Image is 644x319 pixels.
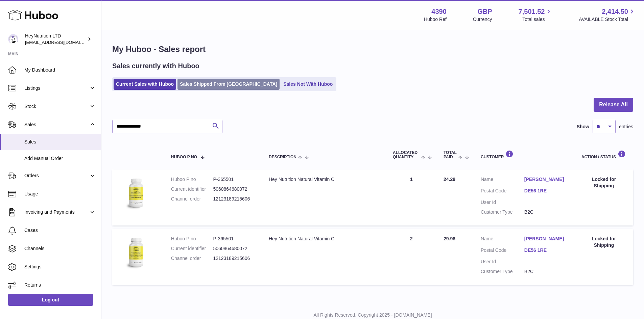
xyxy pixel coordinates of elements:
span: AVAILABLE Stock Total [579,16,636,23]
span: Description [269,155,296,159]
span: Stock [24,103,89,110]
dd: 5060864680072 [213,186,255,192]
span: [EMAIL_ADDRESS][DOMAIN_NAME] [25,39,99,45]
span: My Dashboard [24,67,96,73]
strong: 4390 [431,7,447,16]
div: Action / Status [581,150,626,159]
td: 1 [386,169,437,225]
button: Release All [594,98,633,112]
div: Locked for Shipping [581,236,626,248]
a: Current Sales with Huboo [114,79,176,90]
span: Add Manual Order [24,155,96,162]
span: Orders [24,172,89,179]
div: Currency [473,16,492,23]
div: Huboo Ref [424,16,447,23]
div: Locked for Shipping [581,176,626,189]
span: Huboo P no [171,155,197,159]
a: 2,414.50 AVAILABLE Stock Total [579,7,636,23]
dd: B2C [524,209,568,215]
a: Log out [8,294,93,306]
span: Cases [24,227,96,234]
dd: 5060864680072 [213,245,255,252]
span: Channels [24,245,96,252]
dt: Postal Code [481,247,524,255]
dt: Huboo P no [171,176,213,183]
dd: P-365501 [213,236,255,242]
img: 43901725566864.jpeg [119,236,153,269]
div: Hey Nutrition Natural Vitamin C [269,236,379,242]
span: Listings [24,85,89,91]
dd: 12123189215606 [213,196,255,202]
strong: GBP [477,7,492,16]
td: 2 [386,229,437,285]
dt: Customer Type [481,209,524,215]
div: Hey Nutrition Natural Vitamin C [269,176,379,183]
span: Total sales [522,16,552,23]
span: 2,414.50 [602,7,628,16]
div: HeyNutrition LTD [25,33,86,46]
a: 7,501.52 Total sales [519,7,553,23]
span: 29.98 [444,236,455,241]
span: ALLOCATED Quantity [393,151,420,159]
a: Sales Shipped From [GEOGRAPHIC_DATA] [177,79,280,90]
a: Sales Not With Huboo [281,79,335,90]
dt: User Id [481,259,524,265]
span: Sales [24,139,96,145]
dt: Current identifier [171,186,213,192]
span: Total paid [444,151,457,159]
h1: My Huboo - Sales report [112,44,633,55]
span: Sales [24,122,89,128]
dt: Channel order [171,255,213,262]
dt: Customer Type [481,268,524,275]
dd: 12123189215606 [213,255,255,262]
img: info@heynutrition.com [8,34,18,44]
dt: Channel order [171,196,213,202]
span: 7,501.52 [519,7,545,16]
span: 24.29 [444,177,455,182]
dt: Postal Code [481,188,524,196]
span: Usage [24,191,96,197]
span: entries [619,124,633,130]
dt: Huboo P no [171,236,213,242]
h2: Sales currently with Huboo [112,61,199,71]
a: DE56 1RE [524,247,568,254]
p: All Rights Reserved. Copyright 2025 - [DOMAIN_NAME] [107,312,639,318]
dd: P-365501 [213,176,255,183]
dt: Name [481,176,524,184]
dt: User Id [481,199,524,206]
a: [PERSON_NAME] [524,176,568,183]
a: [PERSON_NAME] [524,236,568,242]
span: Returns [24,282,96,288]
label: Show [577,124,589,130]
dt: Current identifier [171,245,213,252]
span: Settings [24,264,96,270]
span: Invoicing and Payments [24,209,89,215]
dd: B2C [524,268,568,275]
div: Customer [481,150,568,159]
img: 43901725566864.jpeg [119,176,153,210]
a: DE56 1RE [524,188,568,194]
dt: Name [481,236,524,244]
